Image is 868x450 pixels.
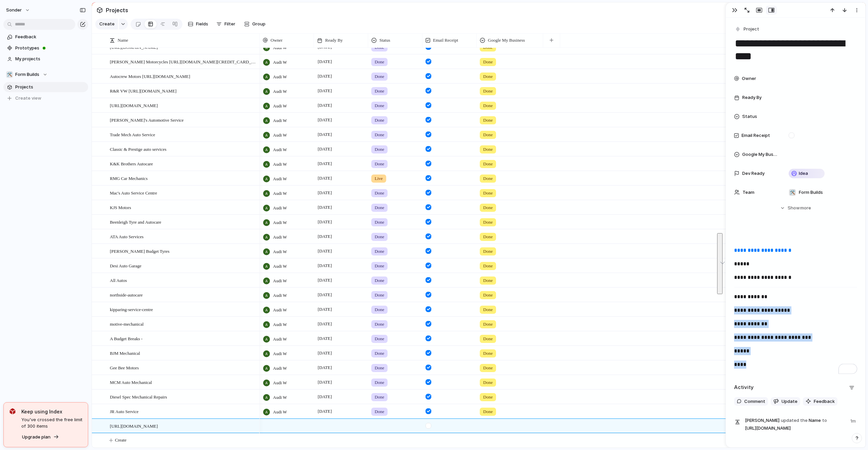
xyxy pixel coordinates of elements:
span: Create [99,21,115,27]
span: Desi Auto Garage [110,262,141,269]
span: Done [375,233,384,240]
span: ATA Auto Services [110,232,143,240]
span: Status [742,113,757,120]
span: Done [375,335,384,342]
span: Done [375,73,384,80]
span: Done [483,88,493,95]
span: Done [375,306,384,313]
span: Gee Bee Motors [110,364,139,371]
span: Classic & Prestige auto services [110,145,166,153]
span: Projects [104,4,130,16]
span: Name [118,37,128,44]
span: [DATE] [316,334,334,343]
span: You've crossed the free limit of 300 items [21,416,82,430]
span: Status [379,37,390,44]
span: Mac's Auto Service Centre [110,189,157,197]
span: BJM Mechanical [110,349,140,357]
span: Done [375,321,384,328]
span: A Budget Breaks - [110,334,142,342]
span: Done [483,263,493,269]
span: Done [375,365,384,371]
span: sonder [6,7,22,14]
span: Feedback [15,34,86,40]
span: R&R VW [URL][DOMAIN_NAME] [110,87,177,95]
span: Audi W [273,263,287,270]
span: Google My Business [488,37,525,44]
span: [DATE] [316,130,334,139]
button: Group [241,19,269,29]
span: [DATE] [316,364,334,372]
span: [DATE] [316,72,334,80]
button: Feedback [803,397,837,406]
span: Done [483,321,493,328]
button: Comment [734,397,768,406]
span: Done [375,59,384,65]
span: Done [483,379,493,386]
span: [DATE] [316,232,334,241]
span: [URL][DOMAIN_NAME] [110,422,158,430]
span: Done [375,219,384,226]
span: Audi W [273,132,287,139]
span: Done [483,131,493,138]
span: Done [375,88,384,95]
span: Done [483,175,493,182]
span: Done [375,263,384,269]
span: Audi W [273,117,287,124]
button: Filter [214,19,238,29]
span: Audi W [273,336,287,343]
span: Audi W [273,394,287,401]
span: [URL][DOMAIN_NAME] [110,101,158,109]
span: [DATE] [316,276,334,284]
span: Name [URL][DOMAIN_NAME] [745,416,846,432]
span: Done [375,248,384,255]
span: motive-mechanical [110,320,144,328]
span: Audi W [273,380,287,386]
span: Owner [271,37,282,44]
span: Done [483,365,493,371]
span: Ready By [325,37,343,44]
button: Update [771,397,800,406]
a: Prototypes [3,43,88,53]
span: Idea [799,170,808,177]
span: [DATE] [316,407,334,415]
span: Done [483,306,493,313]
button: 🛠️Form Builds [3,69,88,80]
span: All Autos [110,276,127,284]
span: [DATE] [316,305,334,313]
span: Done [483,117,493,124]
span: Done [375,277,384,284]
span: [DATE] [316,218,334,226]
span: Done [483,146,493,153]
span: RMG Car Mechanics [110,174,147,182]
span: [DATE] [316,58,334,66]
span: Audi W [273,278,287,284]
button: Project [733,24,761,34]
div: To enrich screen reader interactions, please activate Accessibility in Grammarly extension settings [734,233,857,374]
span: Upgrade plan [22,434,51,441]
span: Done [483,394,493,401]
div: 🛠️ [789,189,796,196]
span: Audi W [273,59,287,66]
span: Done [375,204,384,211]
span: Done [375,394,384,401]
a: Feedback [3,32,88,42]
span: [PERSON_NAME] [745,417,780,424]
span: Done [483,161,493,167]
span: Audi W [273,74,287,80]
span: Audi W [273,205,287,211]
span: [DATE] [316,189,334,197]
button: Create [95,19,118,29]
span: Done [375,102,384,109]
span: [DATE] [316,116,334,124]
span: [PERSON_NAME] Motorcycles [URL][DOMAIN_NAME][CREDIT_CARD_NUMBER] [110,58,257,65]
span: Autocrew Motors [URL][DOMAIN_NAME] [110,72,190,80]
span: Project [744,26,759,33]
span: Audi W [273,409,287,415]
span: Google My Business [742,151,777,158]
span: Done [483,350,493,357]
span: Done [375,117,384,124]
span: [DATE] [316,262,334,270]
span: Audi W [273,234,287,241]
h2: Activity [734,384,754,391]
span: Done [483,219,493,226]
